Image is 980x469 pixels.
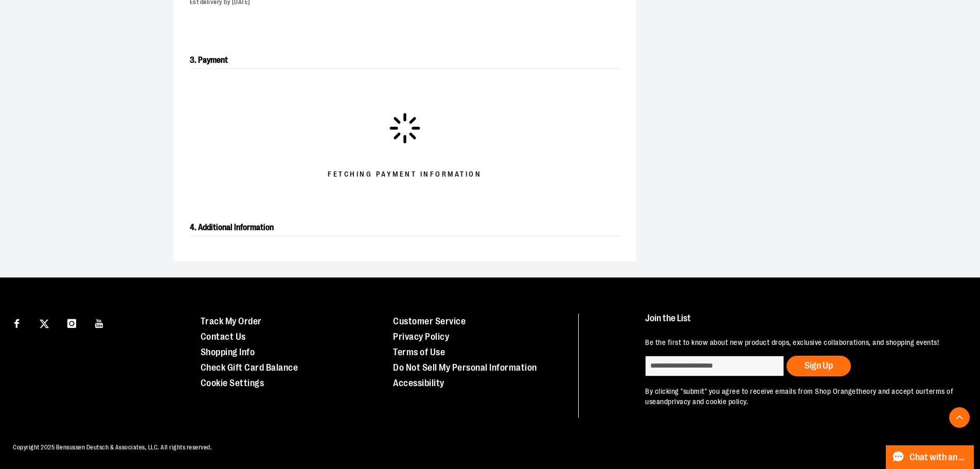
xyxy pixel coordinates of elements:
[645,356,784,376] input: enter email
[328,169,482,180] span: Fetching Payment Information
[190,219,620,236] h2: 4. Additional Information
[949,407,970,428] button: Back To Top
[40,319,49,328] img: Twitter
[910,453,968,462] span: Chat with an Expert
[13,444,212,451] span: Copyright 2025 Bensussen Deutsch & Associates, LLC. All rights reserved.
[201,347,255,357] a: Shopping Info
[645,314,956,333] h4: Join the List
[201,362,298,373] a: Check Gift Card Balance
[668,397,748,406] a: privacy and cookie policy.
[805,360,833,371] span: Sign Up
[645,387,956,407] p: By clicking "submit" you agree to receive emails from Shop Orangetheory and accept our and
[63,314,81,332] a: Visit our Instagram page
[393,316,466,326] a: Customer Service
[190,52,620,69] h2: 3. Payment
[645,338,956,348] p: Be the first to know about new product drops, exclusive collaborations, and shopping events!
[201,332,246,342] a: Contact Us
[201,316,262,326] a: Track My Order
[645,387,953,406] a: terms of use
[393,378,444,388] a: Accessibility
[393,347,445,357] a: Terms of Use
[787,356,851,376] button: Sign Up
[393,362,537,373] a: Do Not Sell My Personal Information
[393,332,449,342] a: Privacy Policy
[91,314,109,332] a: Visit our Youtube page
[201,378,264,388] a: Cookie Settings
[8,314,26,332] a: Visit our Facebook page
[35,314,54,332] a: Visit our X page
[886,445,974,469] button: Chat with an Expert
